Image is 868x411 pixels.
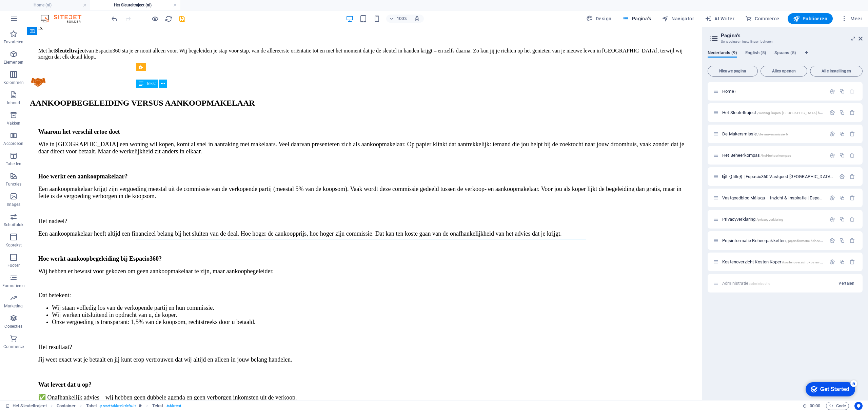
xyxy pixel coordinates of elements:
[854,402,863,410] button: Usercentrics
[708,50,863,63] div: Taal-tabbladen
[829,131,835,137] div: Instellingen
[849,195,855,201] div: Verwijderen
[849,238,855,243] div: Verwijderen
[841,15,862,22] span: Meer
[164,15,173,23] button: reload
[745,49,766,58] span: English (5)
[720,89,826,93] div: Home/
[86,402,97,410] span: Klik om te selecteren, dubbelklik om te bewerken
[839,259,845,265] div: Dupliceren
[4,303,23,309] p: Marketing
[178,15,186,23] i: Opslaan (Ctrl+S)
[829,402,846,410] span: Code
[165,15,173,23] i: Pagina opnieuw laden
[829,259,835,265] div: Instellingen
[386,15,410,23] button: 100%
[7,202,21,207] p: Images
[7,100,20,106] p: Inhoud
[4,60,23,65] p: Elementen
[720,238,826,243] div: Prijsinformatie Beheerpakketten/prijsinformatie-beheerpakketten
[90,1,180,9] h4: Het Sleuteltraject (nl)
[849,174,855,179] div: Verwijderen
[151,15,159,23] button: Klik hier om de voorbeeldmodus te verlaten en verder te gaan met bewerken
[756,218,784,221] span: /privacyverklaring
[6,181,22,187] p: Functies
[57,402,76,410] span: Klik om te selecteren, dubbelklik om te bewerken
[4,39,23,45] p: Favorieten
[839,88,845,94] div: Dupliceren
[839,131,845,137] div: Dupliceren
[813,69,860,73] span: Alle instellingen
[722,110,836,115] span: Klik om pagina te openen
[786,239,836,243] span: /prijsinformatie-beheerpakketten
[586,15,612,22] span: Design
[829,88,835,94] div: Instellingen
[757,111,836,115] span: /woning-kopen-[GEOGRAPHIC_DATA]-begeleiding
[3,141,23,146] p: Accordeon
[2,283,25,288] p: Formulieren
[110,15,118,23] button: undo
[839,174,845,179] div: Instellingen
[782,260,829,264] span: /kostenoverzicht-kosten-koper
[708,49,737,58] span: Nederlands (9)
[7,263,20,268] p: Footer
[152,402,163,410] span: Klik om te selecteren, dubbelklik om te bewerken
[829,238,835,243] div: Instellingen
[838,13,865,24] button: Meer
[722,131,788,136] span: Klik om pagina te openen
[803,402,821,410] h6: Sessietijd
[788,13,833,24] button: Publiceren
[5,402,47,410] a: Klik om selectie op te heffen, dubbelklik om Pagina's te open
[720,153,826,157] div: Het Beheerkompas/het-beheerkompas
[5,242,22,248] p: Koptekst
[810,402,820,410] span: 00 00
[839,281,854,286] span: Vertalen
[829,152,835,158] div: Instellingen
[849,110,855,115] div: Verwijderen
[20,7,49,14] div: Get Started
[720,196,826,200] div: Vastgoedblog Málaga – Inzicht & Inspiratie | Espacio360
[721,39,849,45] h3: Uw pagina en instellingen beheren
[829,110,835,115] div: Instellingen
[3,80,24,85] p: Kolommen
[50,1,57,8] div: 5
[764,69,804,73] span: Alles openen
[414,16,420,22] i: Stel bij het wijzigen van de grootte van de weergegeven website automatisch het juist zoomniveau ...
[146,82,156,86] span: Tekst
[849,131,855,137] div: Verwijderen
[839,195,845,201] div: Dupliceren
[584,13,614,24] div: Design (Ctrl+Alt+Y)
[702,13,737,24] button: AI Writer
[721,33,863,39] h2: Pagina's
[111,15,118,23] i: Ongedaan maken: Elementen verwijderen (Ctrl+Z)
[849,152,855,158] div: Verwijderen
[722,174,727,179] div: Deze indeling wordt gebruikt als sjabloon voor alle items (bijvoorbeeld een blogpost) in deze col...
[619,13,654,24] button: Pagina's
[829,216,835,222] div: Instellingen
[166,402,181,410] span: . table-text
[57,402,181,410] nav: breadcrumb
[584,13,614,24] button: Design
[829,195,835,201] div: Instellingen
[761,154,791,157] span: /het-beheerkompas
[711,69,755,73] span: Nieuwe pagina
[99,402,136,410] span: . preset-table-v3-default
[722,89,736,94] span: Klik om pagina te openen
[720,217,826,221] div: Privacyverklaring/privacyverklaring
[3,344,24,349] p: Commerce
[396,15,407,23] h6: 100%
[4,222,23,228] p: Schuifblok
[836,278,857,289] button: Vertalen
[839,238,845,243] div: Dupliceren
[839,152,845,158] div: Dupliceren
[720,132,826,136] div: De Makersmissie/de-makersmissie-6
[839,110,845,115] div: Dupliceren
[722,217,783,222] span: Klik om pagina te openen
[722,259,829,264] span: Klik om pagina te openen
[814,403,815,408] span: :
[774,49,796,58] span: Spaans (5)
[178,15,186,23] button: save
[849,216,855,222] div: Verwijderen
[39,15,90,23] img: Editor Logo
[720,260,826,264] div: Kostenoverzicht Kosten Koper/kostenoverzicht-kosten-koper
